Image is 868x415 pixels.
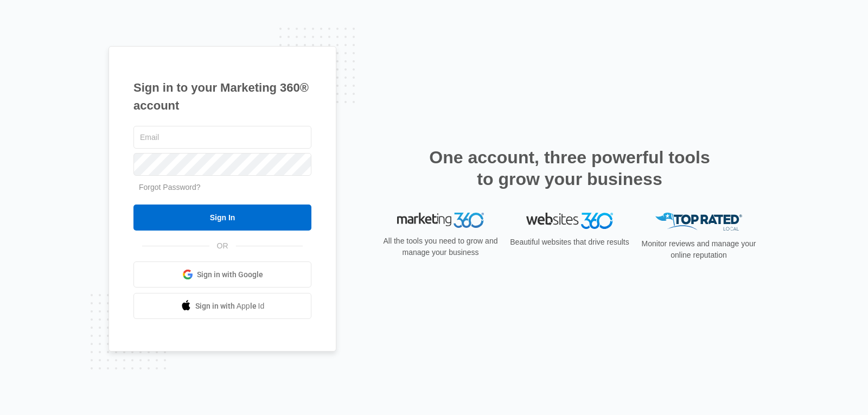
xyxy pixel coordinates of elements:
h2: One account, three powerful tools to grow your business [426,146,713,190]
a: Sign in with Apple Id [133,293,311,319]
p: Beautiful websites that drive results [509,237,630,248]
span: Sign in with Apple Id [195,301,265,312]
span: OR [209,240,236,252]
a: Sign in with Google [133,261,311,288]
img: Marketing 360 [397,213,484,228]
input: Sign In [133,205,311,231]
span: Sign in with Google [197,269,263,280]
p: Monitor reviews and manage your online reputation [638,238,759,261]
img: Top Rated Local [655,213,742,231]
h1: Sign in to your Marketing 360® account [133,79,311,114]
a: Forgot Password? [139,183,201,191]
input: Email [133,126,311,149]
p: All the tools you need to grow and manage your business [380,235,501,258]
img: Websites 360 [526,213,613,228]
